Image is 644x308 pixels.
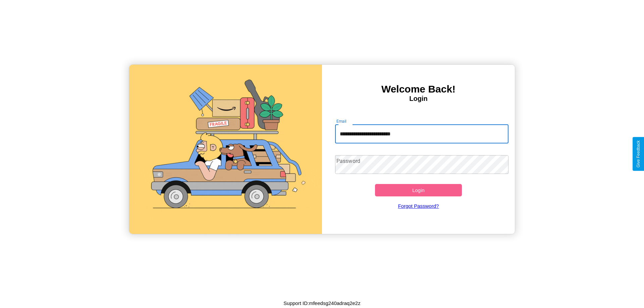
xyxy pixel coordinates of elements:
h4: Login [322,95,515,103]
button: Login [375,184,462,196]
label: Email [336,118,347,124]
div: Give Feedback [636,140,641,168]
img: gif [129,65,322,234]
h3: Welcome Back! [322,83,515,95]
p: Support ID: mfeedsg240adraq2e2z [283,299,360,308]
a: Forgot Password? [332,196,505,215]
